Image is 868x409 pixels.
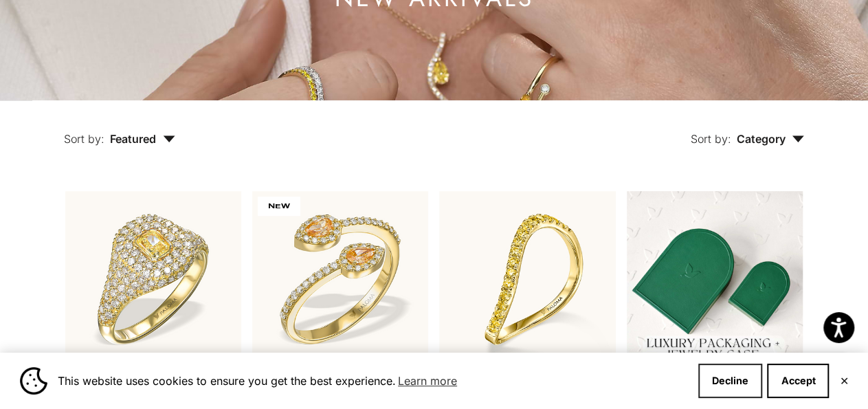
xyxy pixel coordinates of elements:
[65,191,241,367] a: #YellowGold #WhiteGold #RoseGold
[252,191,428,367] img: #YellowGold
[767,364,829,398] button: Accept
[20,367,47,395] img: Cookie banner
[658,100,836,158] button: Sort by: Category
[690,132,731,146] span: Sort by:
[698,364,762,398] button: Decline
[58,371,687,391] span: This website uses cookies to ensure you get the best experience.
[439,191,615,367] img: #YellowGold
[258,197,300,216] span: NEW
[736,132,804,146] span: Category
[65,191,241,367] img: #YellowGold
[396,371,459,391] a: Learn more
[110,132,175,146] span: Featured
[839,377,848,385] button: Close
[64,132,104,146] span: Sort by:
[32,100,207,158] button: Sort by: Featured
